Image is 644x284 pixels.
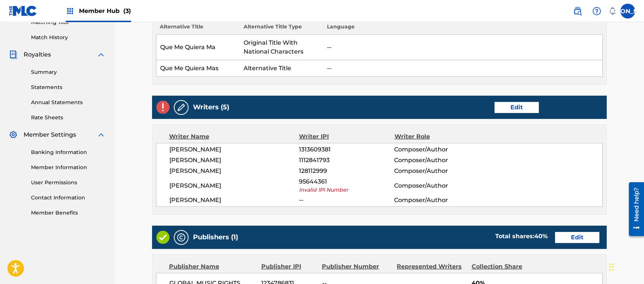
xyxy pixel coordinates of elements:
[156,231,169,244] img: Valid
[31,194,106,202] a: Contact Information
[299,186,394,194] span: Invalid IPI Number
[169,262,256,271] div: Publisher Name
[31,83,106,91] a: Statements
[555,232,599,243] a: Edit
[607,249,644,284] iframe: Chat Widget
[322,262,391,271] div: Publisher Number
[620,4,635,18] div: User Menu
[31,209,106,217] a: Member Benefits
[323,23,602,35] th: Language
[31,179,106,187] a: User Permissions
[123,7,131,14] span: (3)
[169,156,299,165] span: [PERSON_NAME]
[177,103,186,112] img: Writers
[472,262,537,271] div: Collection Share
[31,114,106,122] a: Rate Sheets
[299,177,394,186] span: 95644361
[394,167,481,175] span: Composer/Author
[24,130,76,139] span: Member Settings
[323,35,602,60] td: --
[397,262,466,271] div: Represented Writers
[156,101,169,114] img: Invalid
[169,167,299,175] span: [PERSON_NAME]
[169,145,299,154] span: [PERSON_NAME]
[97,130,106,139] img: expand
[299,132,395,141] div: Writer IPI
[623,179,644,239] iframe: Resource Center
[177,233,186,242] img: Publishers
[156,23,240,35] th: Alternative Title
[66,7,75,16] img: Top Rightsholders
[193,233,238,242] h5: Publishers (1)
[299,156,394,165] span: 1112841793
[240,35,324,60] td: Original Title With National Characters
[169,196,299,205] span: [PERSON_NAME]
[395,132,481,141] div: Writer Role
[534,233,548,240] span: 40 %
[240,23,324,35] th: Alternative Title Type
[156,35,240,60] td: Que Me Quiera Ma
[9,50,18,59] img: Royalties
[299,196,394,205] span: --
[609,256,614,278] div: Drag
[97,50,106,59] img: expand
[570,4,585,18] a: Public Search
[299,167,394,175] span: 128112999
[169,132,299,141] div: Writer Name
[31,99,106,106] a: Annual Statements
[589,4,604,18] div: Help
[79,7,131,15] span: Member Hub
[31,148,106,156] a: Banking Information
[9,6,37,16] img: MLC Logo
[323,60,602,77] td: --
[394,156,481,165] span: Composer/Author
[299,145,394,154] span: 1313609381
[31,164,106,171] a: Member Information
[495,232,548,241] div: Total shares:
[31,18,106,26] a: Matching Tool
[394,145,481,154] span: Composer/Author
[592,7,601,16] img: help
[24,50,51,59] span: Royalties
[193,103,229,112] h5: Writers (5)
[394,181,481,190] span: Composer/Author
[495,102,539,113] a: Edit
[31,34,106,41] a: Match History
[31,68,106,76] a: Summary
[394,196,481,205] span: Composer/Author
[156,60,240,77] td: Que Me Quiera Mas
[240,60,324,77] td: Alternative Title
[9,130,18,139] img: Member Settings
[261,262,317,271] div: Publisher IPI
[573,7,582,16] img: search
[169,181,299,190] span: [PERSON_NAME]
